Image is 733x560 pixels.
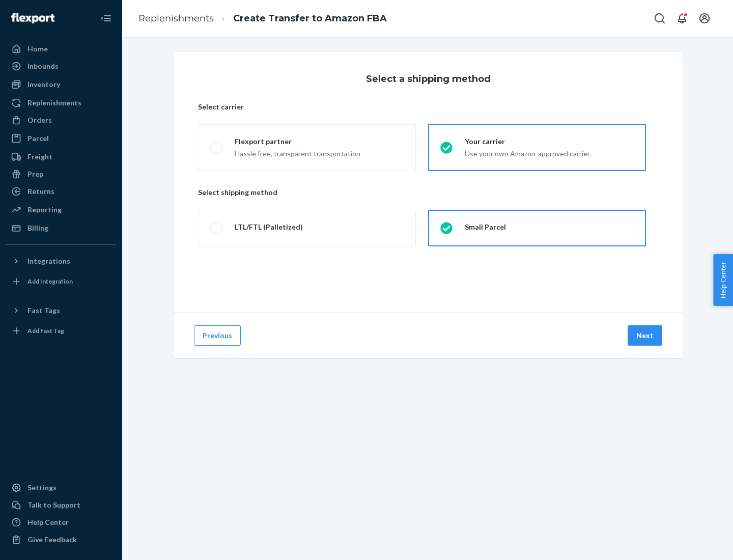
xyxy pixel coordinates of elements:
[235,222,303,232] div: LTL/FTL (Palletized)
[628,325,662,346] button: Next
[235,136,360,147] div: Flexport partner
[713,254,733,306] button: Help Center
[6,531,116,548] button: Give Feedback
[6,323,116,339] a: Add Fast Tag
[6,41,116,57] a: Home
[130,4,395,34] ol: breadcrumbs
[194,325,241,346] button: Previous
[27,186,54,197] div: Returns
[366,72,491,86] h3: Select a shipping method
[27,169,43,179] div: Prep
[6,497,116,513] a: Talk to Support
[6,302,116,319] button: Fast Tags
[650,8,670,29] button: Open Search Box
[235,147,360,159] div: Hassle free, transparent transportation
[27,535,77,545] div: Give Feedback
[694,8,715,29] button: Open account menu
[6,202,116,218] a: Reporting
[198,102,658,112] p: Select carrier
[27,305,60,316] div: Fast Tags
[6,273,116,290] a: Add Integration
[233,13,387,24] a: Create Transfer to Amazon FBA
[672,8,692,29] button: Open notifications
[27,98,81,108] div: Replenishments
[6,166,116,182] a: Prep
[6,514,116,530] a: Help Center
[27,79,60,90] div: Inventory
[6,253,116,269] button: Integrations
[465,147,591,159] div: Use your own Amazon-approved carrier.
[27,115,52,125] div: Orders
[465,222,506,232] div: Small Parcel
[6,76,116,93] a: Inventory
[27,256,70,266] div: Integrations
[6,58,116,74] a: Inbounds
[96,8,116,29] button: Close Navigation
[6,183,116,200] a: Returns
[6,149,116,165] a: Freight
[27,44,48,54] div: Home
[6,480,116,496] a: Settings
[27,500,80,510] div: Talk to Support
[27,61,59,71] div: Inbounds
[6,130,116,147] a: Parcel
[6,112,116,128] a: Orders
[27,517,69,527] div: Help Center
[11,13,54,23] img: Flexport logo
[138,13,214,24] a: Replenishments
[6,95,116,111] a: Replenishments
[27,223,48,233] div: Billing
[465,136,591,147] div: Your carrier
[27,152,52,162] div: Freight
[6,220,116,236] a: Billing
[27,277,73,286] div: Add Integration
[27,483,57,493] div: Settings
[27,205,62,215] div: Reporting
[27,326,64,335] div: Add Fast Tag
[27,133,49,144] div: Parcel
[198,187,658,198] p: Select shipping method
